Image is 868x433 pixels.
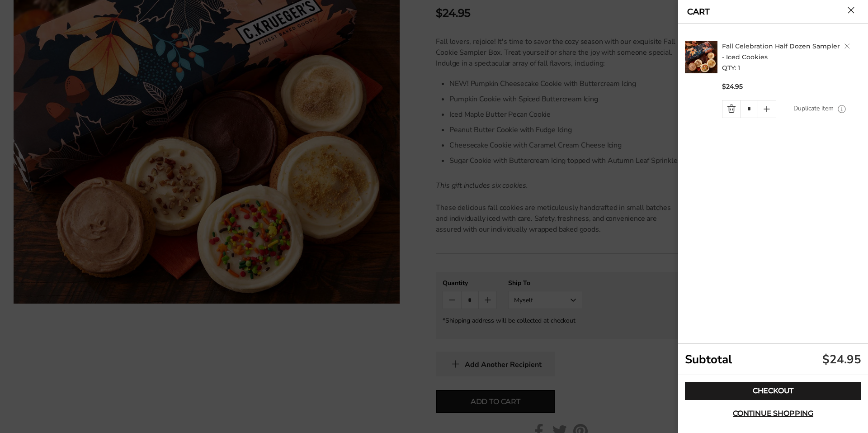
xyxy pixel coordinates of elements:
span: Continue shopping [733,410,813,417]
a: CART [687,8,710,16]
a: Quantity minus button [722,100,740,118]
h2: QTY: 1 [722,41,864,73]
input: Quantity Input [740,100,758,118]
a: Delete product [844,43,850,49]
button: Close cart [848,7,854,14]
button: Continue shopping [685,404,861,423]
span: $24.95 [722,82,743,91]
a: Checkout [685,382,861,400]
div: $24.95 [822,352,861,367]
div: Subtotal [678,344,868,375]
a: Duplicate item [793,104,834,114]
a: Fall Celebration Half Dozen Sampler - Iced Cookies [722,42,840,61]
img: C. Krueger's. image [685,41,717,73]
iframe: Sign Up via Text for Offers [7,399,94,426]
a: Quantity plus button [758,100,776,118]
